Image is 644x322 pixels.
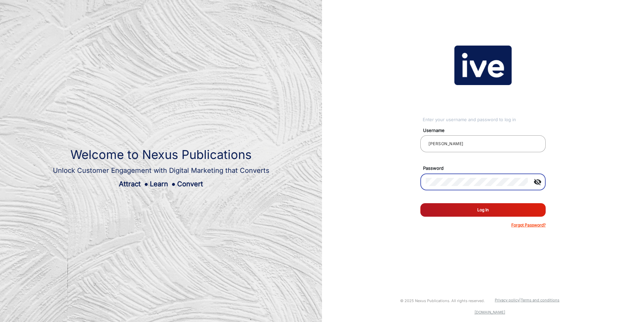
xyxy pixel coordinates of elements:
[426,140,540,148] input: Your username
[53,165,269,176] div: Unlock Customer Engagement with Digital Marketing that Converts
[418,127,553,134] mat-label: Username
[475,310,505,315] a: [DOMAIN_NAME]
[423,116,546,123] div: Enter your username and password to log in
[519,298,521,302] a: |
[529,178,546,186] mat-icon: visibility_off
[53,179,269,189] div: Attract Learn Convert
[144,180,148,188] span: ●
[511,222,546,228] p: Forgot Password?
[400,298,485,303] small: © 2025 Nexus Publications. All rights reserved.
[454,46,512,85] img: vmg-logo
[53,147,269,162] h1: Welcome to Nexus Publications
[495,298,519,302] a: Privacy policy
[171,180,175,188] span: ●
[418,165,553,172] mat-label: Password
[420,203,546,217] button: Log In
[521,298,559,302] a: Terms and conditions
